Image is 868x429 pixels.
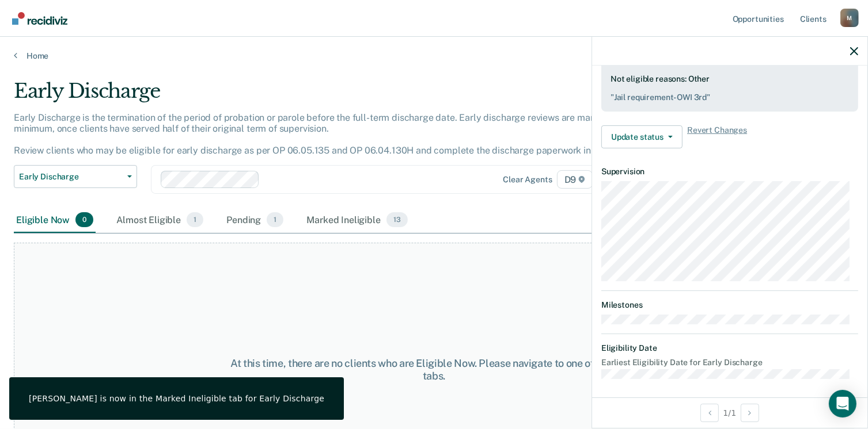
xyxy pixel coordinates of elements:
[187,212,203,227] span: 1
[267,212,283,227] span: 1
[840,9,859,27] div: M
[224,357,644,382] div: At this time, there are no clients who are Eligible Now. Please navigate to one of the other tabs.
[700,404,719,422] button: Previous Opportunity
[14,79,665,112] div: Early Discharge
[19,172,123,182] span: Early Discharge
[14,51,854,61] a: Home
[611,74,849,103] div: Not eligible reasons: Other
[14,208,96,233] div: Eligible Now
[29,393,324,404] div: [PERSON_NAME] is now in the Marked Ineligible tab for Early Discharge
[557,170,593,189] span: D9
[741,404,759,422] button: Next Opportunity
[592,397,867,428] div: 1 / 1
[840,9,859,27] button: Profile dropdown button
[601,343,858,353] dt: Eligibility Date
[386,212,408,227] span: 13
[601,300,858,310] dt: Milestones
[224,208,286,233] div: Pending
[687,125,747,148] span: Revert Changes
[12,12,67,25] img: Recidiviz
[611,93,849,102] pre: " Jail requirement- OWI 3rd "
[75,212,93,227] span: 0
[304,208,410,233] div: Marked Ineligible
[601,358,858,367] dt: Earliest Eligibility Date for Early Discharge
[503,175,552,185] div: Clear agents
[829,390,856,417] div: Open Intercom Messenger
[601,167,858,177] dt: Supervision
[601,125,683,148] button: Update status
[114,208,206,233] div: Almost Eligible
[14,112,633,156] p: Early Discharge is the termination of the period of probation or parole before the full-term disc...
